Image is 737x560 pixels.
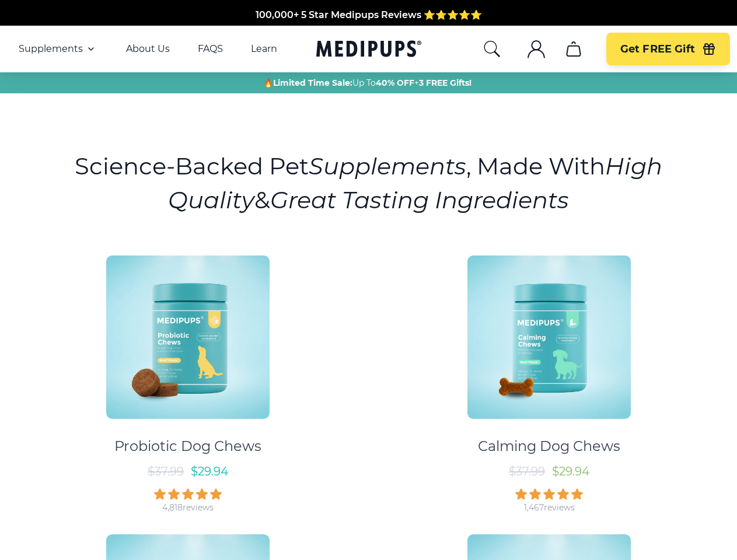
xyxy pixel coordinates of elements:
[478,437,620,455] div: Calming Dog Chews
[19,42,98,56] button: Supplements
[509,464,545,478] span: $ 37.99
[126,43,170,55] a: About Us
[19,43,83,55] span: Supplements
[114,437,261,455] div: Probiotic Dog Chews
[467,256,631,419] img: Calming Dog Chews - Medipups
[483,40,501,58] button: search
[191,464,228,478] span: $ 29.94
[74,149,663,217] h1: Science-Backed Pet , Made With &
[148,464,184,478] span: $ 37.99
[560,35,588,63] button: cart
[522,35,550,63] button: account
[620,43,695,56] span: Get FREE Gift
[162,502,214,513] div: 4,818 reviews
[606,33,730,65] button: Get FREE Gift
[263,77,471,89] span: 🔥 Up To +
[552,464,589,478] span: $ 29.94
[251,43,277,55] a: Learn
[256,9,482,20] span: 100,000+ 5 Star Medipups Reviews ⭐️⭐️⭐️⭐️⭐️
[374,245,725,513] a: Calming Dog Chews - MedipupsCalming Dog Chews$37.99$29.941,467reviews
[106,256,270,419] img: Probiotic Dog Chews - Medipups
[309,152,466,180] i: Supplements
[198,43,223,55] a: FAQS
[174,23,563,34] span: Made In The [GEOGRAPHIC_DATA] from domestic & globally sourced ingredients
[316,38,421,62] a: Medipups
[12,245,364,513] a: Probiotic Dog Chews - MedipupsProbiotic Dog Chews$37.99$29.944,818reviews
[524,502,575,513] div: 1,467 reviews
[270,185,569,214] i: Great Tasting Ingredients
